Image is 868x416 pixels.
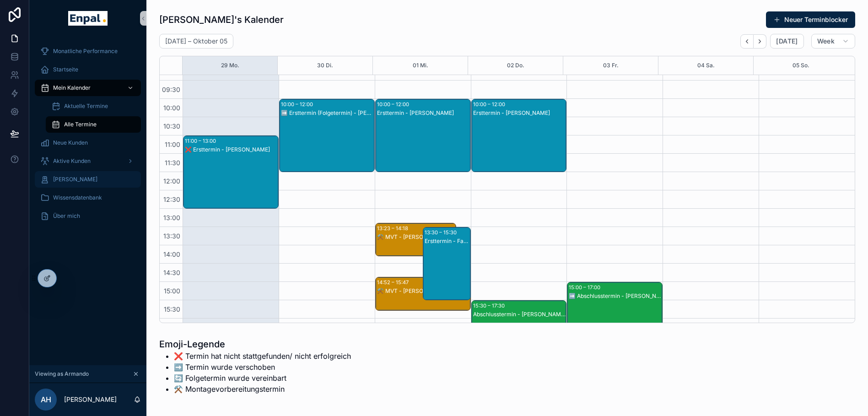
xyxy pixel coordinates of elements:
[64,121,97,128] span: Alle Termine
[53,157,91,165] span: Aktive Kunden
[770,34,803,49] button: [DATE]
[41,394,51,405] span: AH
[53,194,102,201] span: Wissensdatenbank
[53,212,80,220] span: Über mich
[159,13,284,26] h1: [PERSON_NAME]'s Kalender
[68,11,107,26] img: App logo
[162,140,183,148] span: 11:00
[174,362,351,373] li: ➡️ Termin wurde verschoben
[740,34,754,49] button: Back
[281,109,374,117] div: ➡️ Ersttermin (Folgetermin) - [PERSON_NAME]
[569,292,662,300] div: ➡️ Abschlusstermin - [PERSON_NAME]
[473,301,507,310] div: 15:30 – 17:30
[35,171,141,188] a: [PERSON_NAME]
[161,104,183,112] span: 10:00
[793,56,809,75] button: 05 So.
[472,301,566,373] div: 15:30 – 17:30Abschlusstermin - [PERSON_NAME]
[425,228,459,237] div: 13:30 – 15:30
[185,136,218,146] div: 11:00 – 13:00
[162,159,183,167] span: 11:30
[53,48,118,55] span: Monatliche Performance
[53,139,88,146] span: Neue Kunden
[507,56,524,75] button: 02 Do.
[221,56,239,75] button: 29 Mo.
[161,250,183,258] span: 14:00
[161,122,183,130] span: 10:30
[35,43,141,59] a: Monatliche Performance
[46,116,141,133] a: Alle Termine
[161,214,183,222] span: 13:00
[174,384,351,394] li: ⚒️ Montagevorbereitungstermin
[35,189,141,206] a: Wissensdatenbank
[377,109,470,117] div: Ersttermin - [PERSON_NAME]
[162,305,183,313] span: 15:30
[817,37,835,45] span: Week
[776,37,798,45] span: [DATE]
[53,84,91,92] span: Mein Kalender
[376,277,470,310] div: 14:52 – 15:47⚒️ MVT - [PERSON_NAME]
[29,37,146,236] div: scrollable content
[165,37,227,46] h2: [DATE] – Oktober 05
[35,80,141,96] a: Mein Kalender
[603,56,619,75] button: 03 Fr.
[161,269,183,276] span: 14:30
[160,86,183,93] span: 09:30
[35,61,141,78] a: Startseite
[473,311,566,318] div: Abschlusstermin - [PERSON_NAME]
[473,109,566,117] div: Ersttermin - [PERSON_NAME]
[377,278,411,287] div: 14:52 – 15:47
[280,99,374,172] div: 10:00 – 12:00➡️ Ersttermin (Folgetermin) - [PERSON_NAME]
[766,11,855,28] button: Neuer Terminblocker
[35,208,141,224] a: Über mich
[162,287,183,295] span: 15:00
[183,136,278,208] div: 11:00 – 13:00❌ Ersttermin - [PERSON_NAME]
[567,282,662,355] div: 15:00 – 17:00➡️ Abschlusstermin - [PERSON_NAME]
[377,224,410,233] div: 13:23 – 14:18
[35,153,141,169] a: Aktive Kunden
[413,56,428,75] button: 01 Mi.
[46,98,141,114] a: Aktuelle Termine
[569,283,603,292] div: 15:00 – 17:00
[376,99,470,172] div: 10:00 – 12:00Ersttermin - [PERSON_NAME]
[472,99,566,172] div: 10:00 – 12:00Ersttermin - [PERSON_NAME]
[53,66,78,73] span: Startseite
[35,135,141,151] a: Neue Kunden
[423,227,470,300] div: 13:30 – 15:30Ersttermin - Familie [PERSON_NAME]
[473,100,507,109] div: 10:00 – 12:00
[174,373,351,384] li: 🔄️ Folgetermin wurde vereinbart
[159,338,351,351] h1: Emoji-Legende
[377,233,456,241] div: ⚒️ MVT - [PERSON_NAME]
[53,176,97,183] span: [PERSON_NAME]
[185,146,278,153] div: ❌ Ersttermin - [PERSON_NAME]
[811,34,855,49] button: Week
[161,232,183,240] span: 13:30
[754,34,766,49] button: Next
[161,177,183,185] span: 12:00
[425,238,469,245] div: Ersttermin - Familie [PERSON_NAME]
[64,103,108,110] span: Aktuelle Termine
[377,287,470,295] div: ⚒️ MVT - [PERSON_NAME]
[161,195,183,203] span: 12:30
[174,351,351,362] li: ❌ Termin hat nicht stattgefunden/ nicht erfolgreich
[376,223,456,256] div: 13:23 – 14:18⚒️ MVT - [PERSON_NAME]
[160,67,183,75] span: 09:00
[697,56,715,75] button: 04 Sa.
[64,395,117,404] p: [PERSON_NAME]
[35,370,89,378] span: Viewing as Armando
[281,100,315,109] div: 10:00 – 12:00
[317,56,333,75] button: 30 Di.
[377,100,411,109] div: 10:00 – 12:00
